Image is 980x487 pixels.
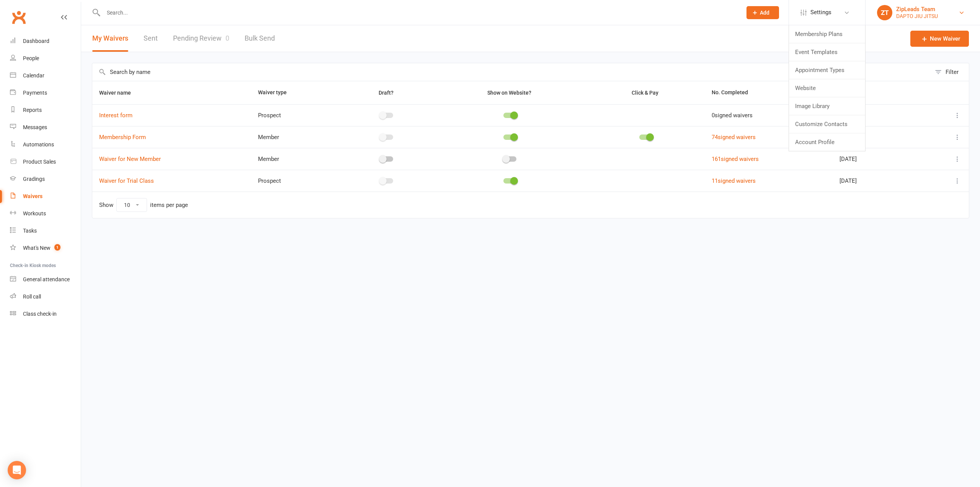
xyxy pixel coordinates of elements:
[23,228,37,234] div: Tasks
[372,88,402,97] button: Draft?
[833,126,920,148] td: [DATE]
[10,33,81,50] a: Dashboard
[833,104,920,126] td: [DATE]
[789,61,865,79] a: Appointment Types
[789,25,865,43] a: Membership Plans
[101,7,737,18] input: Search...
[625,88,667,97] button: Click & Pay
[10,50,81,67] a: People
[23,72,44,79] div: Calendar
[10,84,81,102] a: Payments
[10,239,81,257] a: What's New1
[23,210,46,216] div: Workouts
[789,133,865,151] a: Account Profile
[23,294,41,300] div: Roll call
[910,31,969,47] a: New Waiver
[144,25,158,52] a: Sent
[10,102,81,119] a: Reports
[23,90,47,96] div: Payments
[833,170,920,192] td: [DATE]
[712,112,753,119] span: 0 signed waivers
[23,311,57,317] div: Class check-in
[833,148,920,170] td: [DATE]
[23,141,54,148] div: Automations
[92,25,128,52] button: My Waivers
[8,461,26,479] div: Open Intercom Messenger
[10,305,81,323] a: Class kiosk mode
[54,244,60,251] span: 1
[251,81,341,104] th: Waiver type
[99,134,146,141] a: Membership Form
[789,79,865,97] a: Website
[712,134,756,141] a: 74signed waivers
[225,34,229,42] span: 0
[789,115,865,133] a: Customize Contacts
[99,198,188,212] div: Show
[487,90,531,96] span: Show on Website?
[251,148,341,170] td: Member
[10,136,81,153] a: Automations
[896,6,938,13] div: ZipLeads Team
[23,124,47,130] div: Messages
[705,81,833,104] th: No. Completed
[896,13,938,20] div: DAPTO JIU JITSU
[23,159,56,165] div: Product Sales
[23,276,70,282] div: General attendance
[10,188,81,205] a: Waivers
[10,288,81,305] a: Roll call
[946,67,959,77] div: Filter
[789,97,865,115] a: Image Library
[92,63,931,81] input: Search by name
[9,8,28,27] a: Clubworx
[712,177,756,184] a: 11signed waivers
[10,205,81,222] a: Workouts
[931,63,969,81] button: Filter
[245,25,275,52] a: Bulk Send
[760,10,769,16] span: Add
[99,156,161,162] a: Waiver for New Member
[99,177,154,184] a: Waiver for Trial Class
[632,90,658,96] span: Click & Pay
[10,153,81,171] a: Product Sales
[810,4,831,21] span: Settings
[251,126,341,148] td: Member
[173,25,229,52] a: Pending Review0
[23,55,39,61] div: People
[23,193,42,199] div: Waivers
[10,67,81,84] a: Calendar
[23,176,45,182] div: Gradings
[746,6,779,19] button: Add
[150,202,188,208] div: items per page
[379,90,394,96] span: Draft?
[480,88,540,97] button: Show on Website?
[23,38,49,44] div: Dashboard
[877,5,892,20] div: ZT
[712,156,759,162] a: 161signed waivers
[10,119,81,136] a: Messages
[99,88,139,97] button: Waiver name
[251,170,341,192] td: Prospect
[10,222,81,239] a: Tasks
[23,107,42,113] div: Reports
[99,90,139,96] span: Waiver name
[10,171,81,188] a: Gradings
[251,104,341,126] td: Prospect
[23,245,51,251] div: What's New
[99,112,132,119] a: Interest form
[10,271,81,288] a: General attendance kiosk mode
[789,43,865,61] a: Event Templates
